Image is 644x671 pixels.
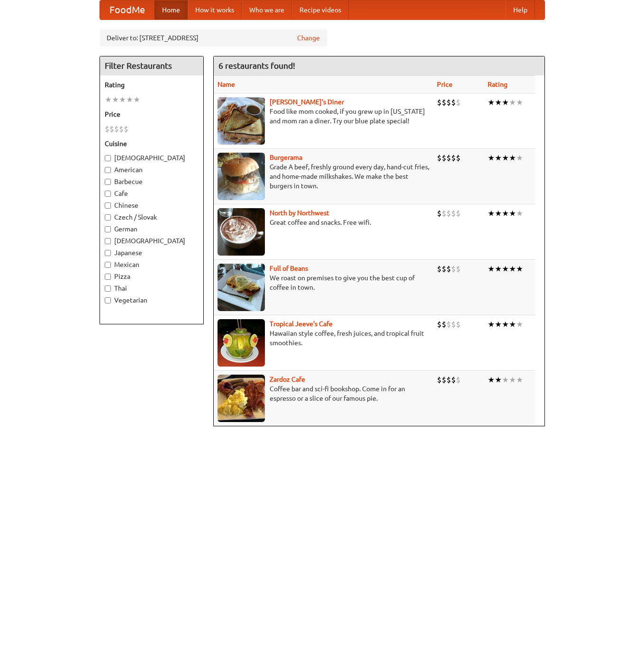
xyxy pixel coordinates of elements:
[437,208,442,219] li: $
[437,97,442,108] li: $
[242,0,292,19] a: Who we are
[516,264,523,274] li: ★
[105,94,112,105] li: ★
[437,264,442,274] li: $
[126,94,133,105] li: ★
[218,329,429,348] p: Hawaiian style coffee, fresh juices, and tropical fruit smoothies.
[105,250,111,256] input: Japanese
[442,97,446,108] li: $
[124,124,128,134] li: $
[270,320,333,328] b: Tropical Jeeve's Cafe
[105,274,111,280] input: Pizza
[105,260,199,269] label: Mexican
[105,295,199,305] label: Vegetarian
[516,208,523,219] li: ★
[516,153,523,163] li: ★
[270,265,308,272] a: Full of Beans
[437,153,442,163] li: $
[218,375,265,422] img: zardoz.jpg
[502,97,509,108] li: ★
[270,209,329,217] a: North by Northwest
[509,153,516,163] li: ★
[442,375,446,385] li: $
[495,319,502,330] li: ★
[446,97,451,108] li: $
[105,80,199,90] h5: Rating
[488,375,495,385] li: ★
[437,81,453,88] a: Price
[105,284,199,293] label: Thai
[105,167,111,173] input: American
[509,319,516,330] li: ★
[105,179,111,185] input: Barbecue
[495,375,502,385] li: ★
[270,98,344,106] a: [PERSON_NAME]'s Diner
[100,0,154,19] a: FoodMe
[105,155,111,161] input: [DEMOGRAPHIC_DATA]
[105,124,109,134] li: $
[456,97,461,108] li: $
[218,208,265,256] img: north.jpg
[218,273,429,292] p: We roast on premises to give you the best cup of coffee in town.
[100,56,203,75] h4: Filter Restaurants
[119,124,124,134] li: $
[502,264,509,274] li: ★
[502,208,509,219] li: ★
[495,153,502,163] li: ★
[488,153,495,163] li: ★
[516,97,523,108] li: ★
[105,202,111,209] input: Chinese
[451,264,456,274] li: $
[105,139,199,148] h5: Cuisine
[451,153,456,163] li: $
[105,191,111,197] input: Cafe
[105,248,199,257] label: Japanese
[105,272,199,281] label: Pizza
[105,165,199,175] label: American
[218,81,235,88] a: Name
[105,214,111,221] input: Czech / Slovak
[488,97,495,108] li: ★
[109,124,114,134] li: $
[105,224,199,234] label: German
[451,97,456,108] li: $
[105,285,111,292] input: Thai
[100,29,327,46] div: Deliver to: [STREET_ADDRESS]
[105,110,199,119] h5: Price
[442,264,446,274] li: $
[516,375,523,385] li: ★
[105,226,111,232] input: German
[488,264,495,274] li: ★
[442,153,446,163] li: $
[446,153,451,163] li: $
[451,208,456,219] li: $
[218,153,265,200] img: burgerama.jpg
[105,177,199,186] label: Barbecue
[509,97,516,108] li: ★
[488,208,495,219] li: ★
[456,375,461,385] li: $
[292,0,349,19] a: Recipe videos
[446,264,451,274] li: $
[105,262,111,268] input: Mexican
[105,236,199,246] label: [DEMOGRAPHIC_DATA]
[154,0,188,19] a: Home
[495,264,502,274] li: ★
[270,376,305,383] b: Zardoz Cafe
[456,319,461,330] li: $
[218,384,429,403] p: Coffee bar and sci-fi bookshop. Come in for an espresso or a slice of our famous pie.
[105,201,199,210] label: Chinese
[502,153,509,163] li: ★
[437,319,442,330] li: $
[506,0,535,19] a: Help
[488,319,495,330] li: ★
[218,107,429,126] p: Food like mom cooked, if you grew up in [US_STATE] and mom ran a diner. Try our blue plate special!
[495,208,502,219] li: ★
[114,124,119,134] li: $
[456,208,461,219] li: $
[509,208,516,219] li: ★
[270,154,302,161] b: Burgerama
